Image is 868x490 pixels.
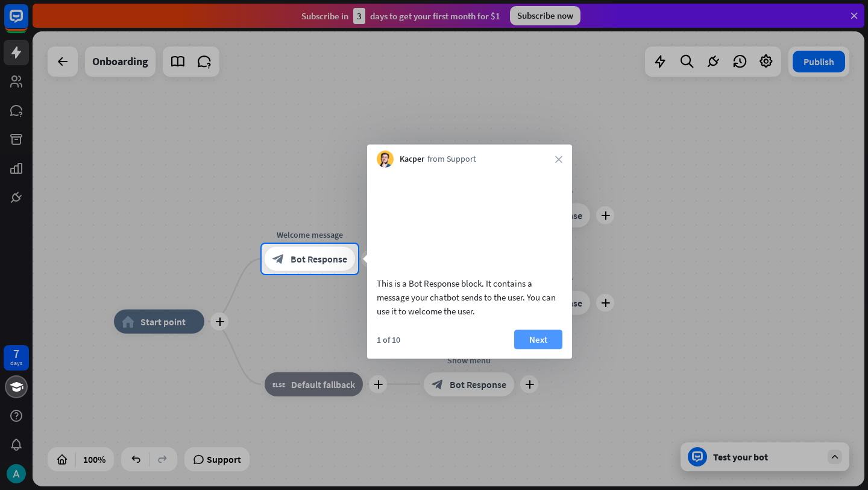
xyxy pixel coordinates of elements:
[377,276,562,317] div: This is a Bot Response block. It contains a message your chatbot sends to the user. You can use i...
[427,153,476,165] span: from Support
[400,153,424,165] span: Kacper
[555,156,562,163] i: close
[10,5,46,41] button: Open LiveChat chat widget
[377,334,400,345] div: 1 of 10
[291,253,347,265] span: Bot Response
[272,253,285,265] i: block_bot_response
[514,329,562,349] button: Next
